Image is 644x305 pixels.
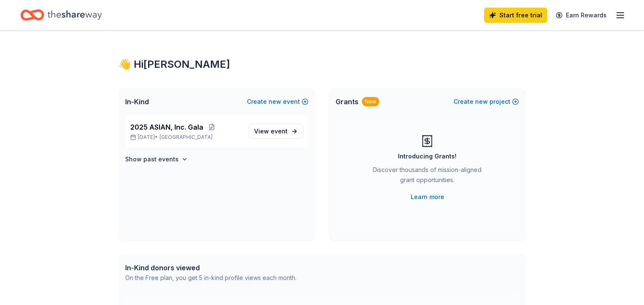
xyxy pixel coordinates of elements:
div: Discover thousands of mission-aligned grant opportunities. [370,165,485,189]
button: Createnewevent [247,97,308,107]
span: new [475,97,488,107]
span: event [271,128,288,135]
div: 👋 Hi [PERSON_NAME] [118,58,526,71]
div: On the Free plan, you get 5 in-kind profile views each month. [125,273,297,283]
span: Grants [336,97,358,107]
h4: Show past events [125,154,179,164]
a: View event [249,124,303,139]
span: In-Kind [125,97,149,107]
div: In-Kind donors viewed [125,263,297,273]
button: Show past events [125,154,188,164]
span: 2025 ASIAN, Inc. Gala [130,122,203,132]
a: Learn more [411,192,444,202]
div: Introducing Grants! [398,151,456,161]
span: new [269,97,281,107]
span: View [254,126,288,136]
div: New [362,97,379,106]
a: Start free trial [484,8,547,23]
p: [DATE] • [130,134,242,141]
button: Createnewproject [454,97,519,107]
span: [GEOGRAPHIC_DATA] [160,134,213,141]
a: Home [20,5,102,25]
a: Earn Rewards [551,8,612,23]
